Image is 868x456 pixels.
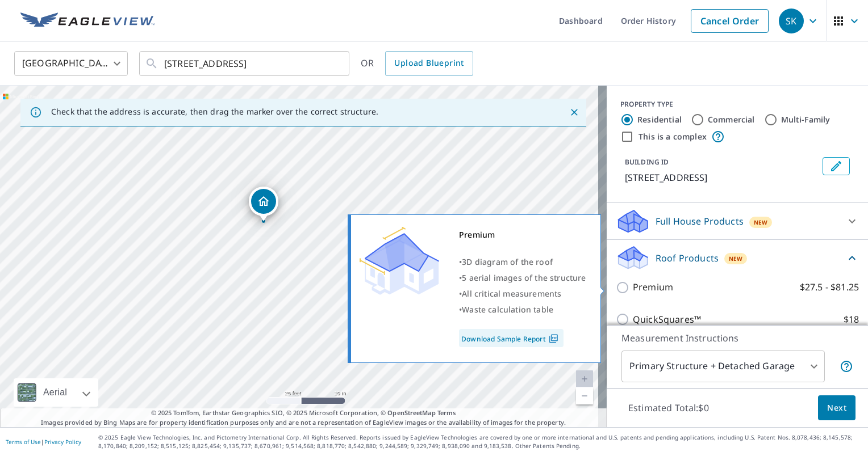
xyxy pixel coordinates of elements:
span: New [754,218,768,227]
p: $27.5 - $81.25 [800,280,859,294]
span: Waste calculation table [462,304,553,315]
a: Terms of Use [6,438,41,446]
label: Commercial [708,114,755,125]
div: • [459,270,586,286]
input: Search by address or latitude-longitude [164,48,326,79]
p: [STREET_ADDRESS] [625,171,818,184]
span: Upload Blueprint [394,56,464,70]
span: Your report will include the primary structure and a detached garage if one exists. [840,360,853,373]
p: Premium [633,280,673,294]
p: BUILDING ID [625,157,669,167]
a: Current Level 20, Zoom In Disabled [576,370,593,387]
a: Download Sample Report [459,329,564,347]
span: Next [827,401,846,415]
a: Current Level 20, Zoom Out [576,387,593,404]
div: [GEOGRAPHIC_DATA] [14,48,128,79]
p: Measurement Instructions [621,331,853,345]
img: EV Logo [20,12,155,29]
p: Check that the address is accurate, then drag the marker over the correct structure. [51,107,378,117]
span: New [729,254,743,263]
span: All critical measurements [462,288,561,299]
div: • [459,254,586,270]
p: $18 [844,313,859,327]
div: Roof ProductsNew [616,244,859,271]
a: Upload Blueprint [385,51,473,76]
span: 3D diagram of the roof [462,256,553,267]
span: © 2025 TomTom, Earthstar Geographics SIO, © 2025 Microsoft Corporation, © [151,408,456,418]
label: This is a complex [639,131,707,142]
div: Full House ProductsNew [616,208,859,235]
p: © 2025 Eagle View Technologies, Inc. and Pictometry International Corp. All Rights Reserved. Repo... [98,433,862,450]
div: Premium [459,227,586,243]
p: Full House Products [656,214,744,228]
div: OR [361,51,473,76]
button: Close [567,105,582,120]
div: SK [779,9,804,33]
div: • [459,286,586,302]
p: Roof Products [656,251,719,265]
p: QuickSquares™ [633,313,701,327]
div: Aerial [14,378,98,407]
button: Edit building 1 [823,157,850,175]
img: Pdf Icon [546,333,561,344]
p: | [6,438,81,445]
a: OpenStreetMap [387,408,435,417]
button: Next [818,395,856,421]
label: Residential [637,114,682,125]
div: PROPERTY TYPE [620,99,854,109]
a: Privacy Policy [44,438,81,446]
label: Multi-Family [781,114,831,125]
a: Cancel Order [691,9,769,33]
a: Terms [437,408,456,417]
img: Premium [360,227,439,295]
span: 5 aerial images of the structure [462,272,586,283]
div: Dropped pin, building 1, Residential property, 605 N Bowie St Fredericksburg, TX 78624 [249,187,278,222]
div: Primary Structure + Detached Garage [621,351,825,382]
p: Estimated Total: $0 [619,395,718,420]
div: Aerial [40,378,70,407]
div: • [459,302,586,318]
